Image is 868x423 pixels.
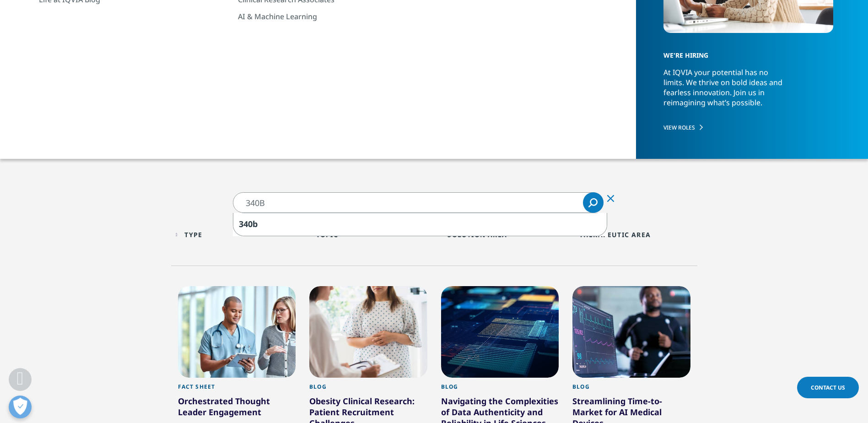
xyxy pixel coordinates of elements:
[663,67,790,116] p: At IQVIA your potential has no limits. We thrive on bold ideas and fearless innovation. Join us i...
[178,396,296,421] div: Orchestrated Thought Leader Engagement
[309,383,427,396] div: Blog
[441,383,559,396] div: Blog
[579,230,651,239] div: Therapeutic Area facet.
[9,396,32,418] button: Open Preferences
[233,213,607,236] div: 340b
[233,192,604,213] input: Search
[588,198,598,207] svg: Search
[663,35,825,67] h5: WE'RE HIRING
[184,230,202,239] div: Type facet.
[178,383,296,396] div: Fact Sheet
[607,195,614,202] svg: Clear
[797,377,859,398] a: Contact Us
[233,213,607,236] div: Search Suggestions
[253,218,258,229] span: b
[239,218,253,229] span: 340
[811,384,845,391] span: Contact Us
[238,11,421,22] a: AI & Machine Learning
[600,187,622,209] div: Clear
[583,192,604,213] a: Search
[663,124,834,131] a: VIEW ROLES
[572,383,690,396] div: Blog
